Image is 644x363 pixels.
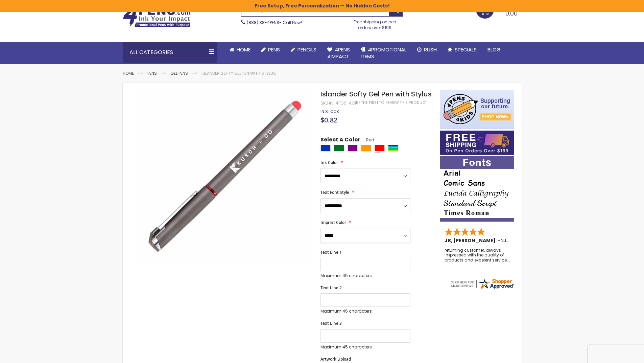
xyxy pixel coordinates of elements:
[237,46,251,53] span: Home
[320,344,410,350] p: Maximum 45 characters
[347,17,403,30] div: Free shipping on pen orders over $199
[588,345,644,363] iframe: Google Customer Reviews
[388,145,398,152] div: Assorted
[455,46,477,53] span: Specials
[356,100,427,105] a: Be the first to review this product
[450,278,515,290] img: 4pens.com widget logo
[297,46,316,53] span: Pencils
[123,70,134,76] a: Home
[322,42,355,64] a: 4Pens4impact
[201,71,276,76] li: Islander Softy Gel Pen with Stylus
[412,42,442,57] a: Rush
[355,42,412,64] a: 4PROMOTIONALITEMS
[320,189,349,195] span: Text Font Style
[440,156,514,222] img: font-personalization-examples
[424,46,437,53] span: Rush
[147,70,157,76] a: Pens
[348,145,358,152] div: Purple
[440,131,514,155] img: Free shipping on orders over $199
[487,46,501,53] span: Blog
[224,42,256,57] a: Home
[445,237,498,244] span: JB, [PERSON_NAME]
[505,9,518,18] span: 0.00
[247,20,302,25] span: - Call Now!
[320,160,338,165] span: Ink Color
[123,6,190,27] img: 4Pens Custom Pens and Promotional Products
[170,70,188,76] a: Gel Pens
[123,42,217,63] div: All Categories
[498,237,557,244] span: - ,
[440,90,514,129] img: 4pens 4 kids
[442,42,482,57] a: Specials
[336,100,356,106] div: 4PGS-ACI
[501,237,509,244] span: NJ
[136,89,312,265] img: red-4pgs-aci-islander-softy-gel-w-stylus_1.jpg
[334,145,344,152] div: Green
[320,356,351,362] span: Artwork Upload
[320,89,432,99] span: Islander Softy Gel Pen with Stylus
[256,42,285,57] a: Pens
[320,220,346,225] span: Imprint Color
[320,320,342,326] span: Text Line 3
[285,42,322,57] a: Pencils
[320,100,333,106] strong: SKU
[320,109,339,114] div: Availability
[247,20,279,25] a: (888) 88-4PENS
[320,115,337,124] span: $0.82
[482,42,506,57] a: Blog
[268,46,280,53] span: Pens
[320,249,342,255] span: Text Line 1
[361,46,406,60] span: 4PROMOTIONAL ITEMS
[361,145,371,152] div: Orange
[327,46,350,60] span: 4Pens 4impact
[320,136,360,145] span: Select A Color
[320,145,331,152] div: Blue
[320,273,410,278] p: Maximum 45 characters
[360,137,374,143] span: Red
[445,248,510,263] div: returning customer, always impressed with the quality of products and excelent service, will retu...
[375,145,385,152] div: Red
[450,286,515,291] a: 4pens.com certificate URL
[320,285,342,291] span: Text Line 2
[320,109,339,114] span: In stock
[320,309,410,314] p: Maximum 45 characters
